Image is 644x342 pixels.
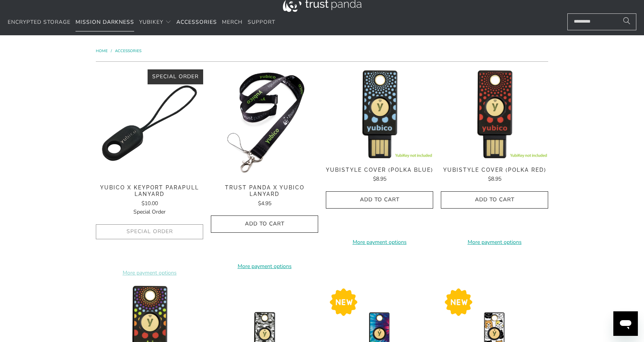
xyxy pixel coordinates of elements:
[96,184,203,197] span: Yubico x Keyport Parapull Lanyard
[326,238,433,247] a: More payment options
[258,200,271,207] span: $4.95
[111,48,112,54] span: /
[139,18,163,26] span: YubiKey
[96,69,203,177] img: Yubico x Keyport Parapull Lanyard - Trust Panda
[441,167,548,184] a: YubiStyle Cover (Polka Red) $8.95
[449,197,540,203] span: Add to Cart
[76,18,134,26] span: Mission Darkness
[152,73,199,80] span: Special Order
[211,184,318,197] span: Trust Panda x Yubico Lanyard
[617,13,636,30] button: Search
[8,18,71,26] span: Encrypted Storage
[488,175,501,183] span: $8.95
[96,184,203,216] a: Yubico x Keyport Parapull Lanyard $10.00Special Order
[567,13,636,30] input: Search...
[96,69,203,177] a: Yubico x Keyport Parapull Lanyard - Trust Panda Yubico x Keyport Parapull Lanyard - Trust Panda
[326,191,433,209] button: Add to Cart
[441,69,548,159] img: YubiStyle Cover (Polka Red) - Trust Panda
[441,191,548,209] button: Add to Cart
[115,48,141,54] a: Accessories
[334,197,425,203] span: Add to Cart
[8,13,275,31] nav: Translation missing: en.navigation.header.main_nav
[211,184,318,208] a: Trust Panda x Yubico Lanyard $4.95
[211,215,318,233] button: Add to Cart
[176,13,217,31] a: Accessories
[96,48,109,54] a: Home
[133,208,166,215] span: Special Order
[248,13,275,31] a: Support
[96,48,108,54] span: Home
[326,69,433,159] img: YubiStyle Cover (Polka Blue) - Trust Panda
[219,221,310,227] span: Add to Cart
[248,18,275,26] span: Support
[176,18,217,26] span: Accessories
[373,175,386,183] span: $8.95
[211,69,318,177] img: Trust Panda Yubico Lanyard - Trust Panda
[211,262,318,271] a: More payment options
[141,200,158,207] span: $10.00
[222,13,243,31] a: Merch
[222,18,243,26] span: Merch
[8,13,71,31] a: Encrypted Storage
[441,167,548,173] span: YubiStyle Cover (Polka Red)
[326,167,433,173] span: YubiStyle Cover (Polka Blue)
[326,167,433,184] a: YubiStyle Cover (Polka Blue) $8.95
[441,238,548,247] a: More payment options
[76,13,134,31] a: Mission Darkness
[139,13,171,31] summary: YubiKey
[613,311,638,336] iframe: Button to launch messaging window, conversation in progress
